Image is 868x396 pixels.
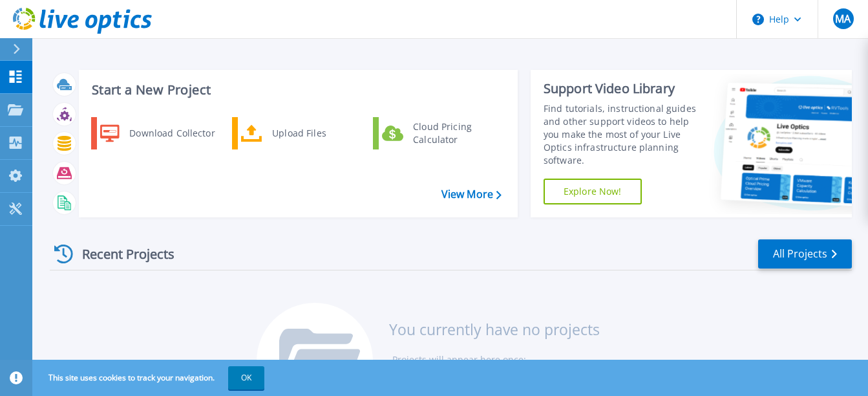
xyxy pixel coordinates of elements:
div: Upload Files [266,120,361,146]
a: Cloud Pricing Calculator [373,117,505,149]
div: Cloud Pricing Calculator [407,120,502,146]
div: Download Collector [123,120,220,146]
span: MA [835,14,851,24]
div: Recent Projects [50,238,192,270]
a: All Projects [758,239,852,269]
h3: Start a New Project [92,83,501,97]
h3: You currently have no projects [389,322,600,336]
li: Projects will appear here once: [392,351,600,368]
a: Download Collector [91,117,224,149]
a: Upload Files [232,117,365,149]
a: Explore Now! [544,179,642,204]
span: This site uses cookies to track your navigation. [36,366,264,390]
button: OK [228,366,264,390]
div: Support Video Library [544,80,703,97]
div: Find tutorials, instructional guides and other support videos to help you make the most of your L... [544,102,703,167]
a: View More [441,188,502,201]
